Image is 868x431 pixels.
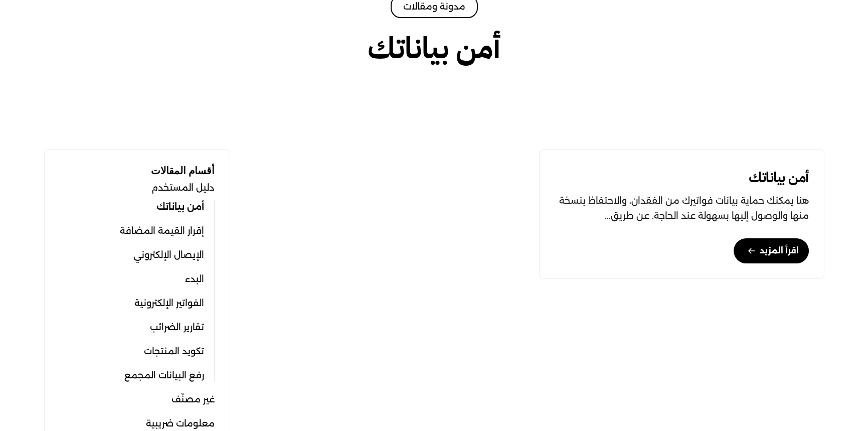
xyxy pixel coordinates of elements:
a: الإيصال الإلكتروني [133,248,204,262]
a: أمن بياناتك [749,170,809,186]
a: غير مصنّف [171,392,215,406]
a: أمن بياناتك [156,200,204,214]
a: تكويد المنتجات [144,344,204,358]
h1: التصنيف: [135,32,733,65]
a: معلومات ضريبية [146,416,215,430]
a: تقارير الضرائب [150,320,204,334]
strong: أقسام المقالات [151,164,215,177]
a: الفواتير الإلكترونية [134,296,204,310]
a: البدء [185,272,204,286]
a: اقرأ المزيد [734,238,809,263]
a: دليل المستخدم [151,181,215,195]
p: هنا يمكنك حماية بيانات فواتيرك من الفقدان، والاحتفاظ بنسخة منها والوصول إليها بسهولة عند الحاجة. ... [555,193,809,223]
a: إقرار القيمة المضافة [120,224,204,238]
a: رفع البيانات المجمع [124,368,204,382]
span: أمن بياناتك [368,32,500,65]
